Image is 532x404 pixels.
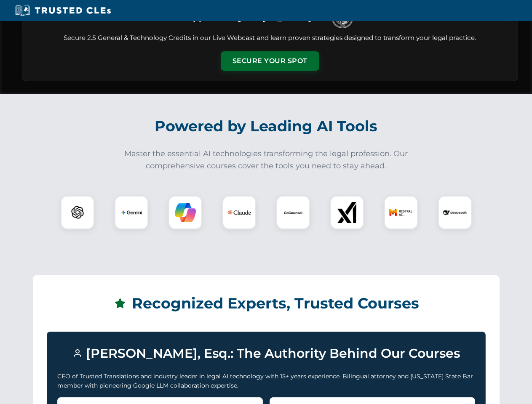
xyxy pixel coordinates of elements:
[65,200,90,225] img: ChatGPT Logo
[57,372,475,391] p: CEO of Trusted Translations and industry leader in legal AI technology with 15+ years experience....
[330,196,364,229] div: xAI
[227,201,251,224] img: Claude Logo
[47,289,486,318] h2: Recognized Experts, Trusted Courses
[121,202,142,223] img: Gemini Logo
[384,196,418,229] div: Mistral AI
[13,4,113,17] img: Trusted CLEs
[32,33,508,43] p: Secure 2.5 General & Technology Credits in our Live Webcast and learn proven strategies designed ...
[115,196,148,229] div: Gemini
[283,202,304,223] img: CoCounsel Logo
[222,196,256,229] div: Claude
[276,196,310,229] div: CoCounsel
[168,196,202,229] div: Copilot
[57,342,475,365] h3: [PERSON_NAME], Esq.: The Authority Behind Our Courses
[337,202,358,223] img: xAI Logo
[389,201,413,224] img: Mistral AI Logo
[119,148,414,172] p: Master the essential AI technologies transforming the legal profession. Our comprehensive courses...
[175,202,196,223] img: Copilot Logo
[61,196,94,229] div: ChatGPT
[33,112,500,141] h2: Powered by Leading AI Tools
[221,51,319,71] button: Secure Your Spot
[443,201,467,224] img: DeepSeek Logo
[438,196,472,229] div: DeepSeek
